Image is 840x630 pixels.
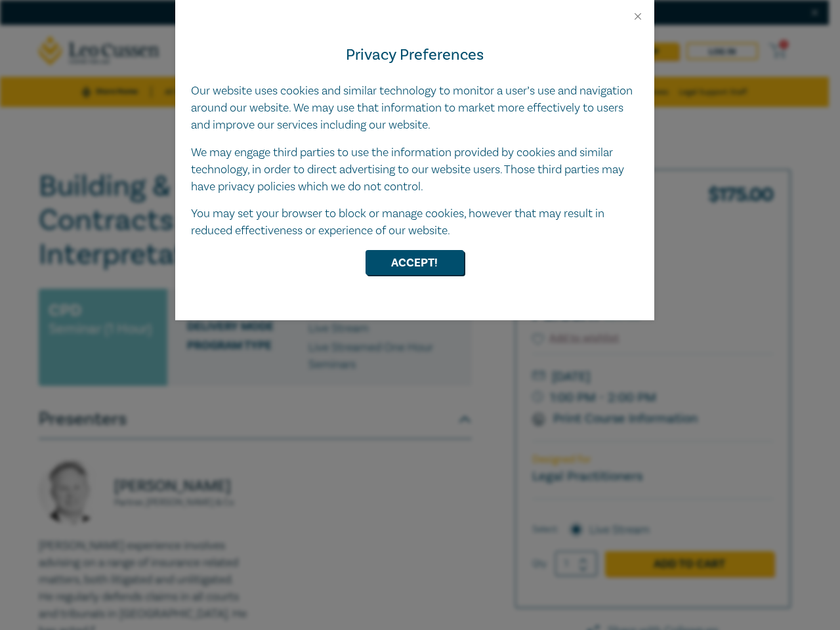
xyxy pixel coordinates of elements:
[191,83,639,134] p: Our website uses cookies and similar technology to monitor a user’s use and navigation around our...
[632,10,644,22] button: Close
[191,205,639,240] p: You may set your browser to block or manage cookies, however that may result in reduced effective...
[191,43,639,67] h4: Privacy Preferences
[366,250,464,275] button: Accept!
[191,144,639,196] p: We may engage third parties to use the information provided by cookies and similar technology, in...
